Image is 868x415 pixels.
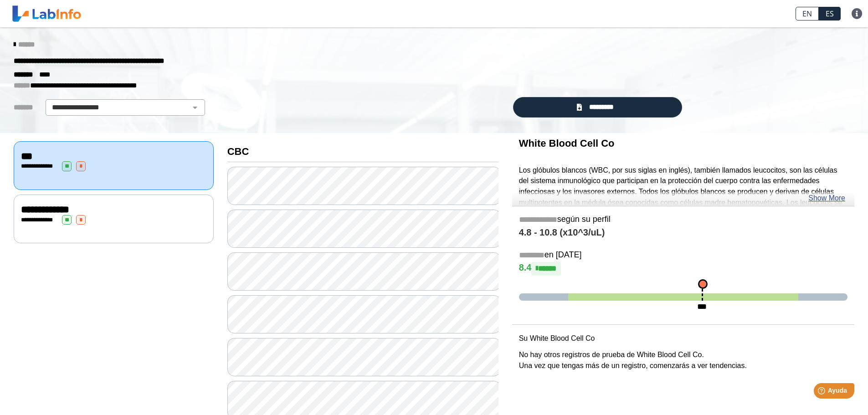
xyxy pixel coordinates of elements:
h5: según su perfil [519,215,847,225]
p: Los glóbulos blancos (WBC, por sus siglas en inglés), también llamados leucocitos, son las célula... [519,165,847,263]
b: CBC [227,146,249,157]
p: No hay otros registros de prueba de White Blood Cell Co. Una vez que tengas más de un registro, c... [519,349,847,371]
b: White Blood Cell Co [519,138,615,149]
p: Su White Blood Cell Co [519,333,847,344]
a: ES [819,7,841,20]
iframe: Help widget launcher [787,379,858,405]
a: Show More [808,193,845,204]
h4: 4.8 - 10.8 (x10^3/uL) [519,227,847,238]
h4: 8.4 [519,262,847,276]
a: EN [796,7,819,20]
h5: en [DATE] [519,250,847,261]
